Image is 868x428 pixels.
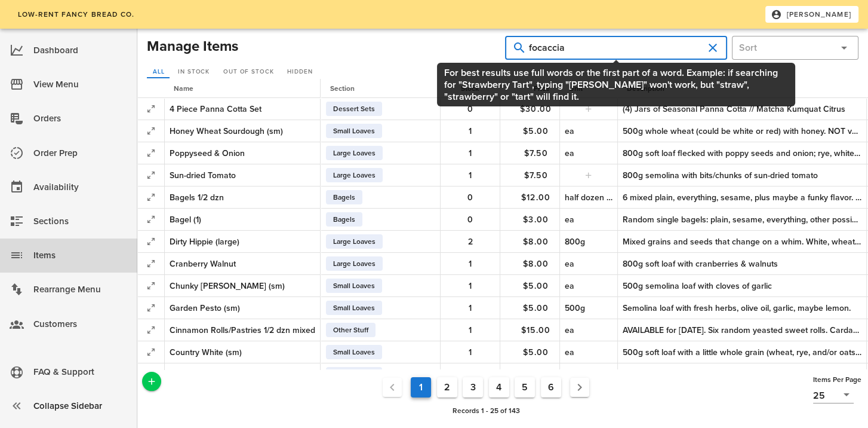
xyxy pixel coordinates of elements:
[333,323,368,337] span: Other Stuff
[516,231,555,252] button: $8.00
[623,368,861,381] div: 500g yeast loaf with white, whole wheat, rye, semolina flours and rolled oats. Soft & puffy.
[164,374,808,401] nav: Pagination Navigation
[516,303,555,313] span: $5.00
[739,38,832,57] input: Sort
[152,68,165,75] span: All
[516,192,555,203] span: $12.00
[10,6,142,23] a: low-rent fancy bread co.
[451,325,490,335] span: 1
[516,237,555,247] span: $8.00
[565,258,612,270] div: ea
[623,169,861,182] div: 800g semolina with bits/chunks of sun-dried tomato
[451,215,490,225] span: 0
[170,258,315,270] div: Cranberry Walnut
[451,209,490,230] button: 0
[570,378,589,397] button: Next page
[516,120,555,142] button: $5.00
[623,213,861,226] div: Random single bagels: plain, sesame, everything, other possible funky flavors.
[451,237,490,247] span: 2
[516,281,555,291] span: $5.00
[451,231,490,252] button: 2
[170,368,315,381] div: Oatmeal Bread (sm)
[170,236,315,248] div: Dirty Hippie (large)
[33,41,128,60] div: Dashboard
[223,68,274,75] span: Out of Stock
[33,109,128,129] div: Orders
[143,100,159,117] button: Expand Record
[333,345,375,359] span: Small Loaves
[217,66,279,78] a: Out of Stock
[516,319,555,341] button: $15.00
[333,212,355,227] span: Bagels
[516,170,555,181] span: $7.50
[170,169,315,182] div: Sun-dried Tomato
[541,377,561,398] button: Goto Page 6
[516,142,555,164] button: $7.50
[33,396,128,416] div: Collapse Sidebar
[33,246,128,265] div: Items
[33,362,128,382] div: FAQ & Support
[33,75,128,94] div: View Menu
[321,79,440,98] th: Section
[623,302,861,314] div: Semolina loaf with fresh herbs, olive oil, garlic, maybe lemon.
[333,146,375,160] span: Large Loaves
[623,280,861,292] div: 500g semolina loaf with cloves of garlic
[444,67,788,103] div: For best results use full words or the first part of a word. Example: if searching for "Strawberr...
[143,299,159,316] button: Expand Record
[451,319,490,341] button: 1
[565,324,612,337] div: ea
[565,125,612,137] div: ea
[516,215,555,225] span: $3.00
[142,372,161,391] button: Add a New Record
[164,79,321,98] th: Name
[623,103,861,115] div: (4) Jars of Seasonal Panna Cotta // Matcha Kumquat Citrus
[170,324,315,337] div: Cinnamon Rolls/Pastries 1/2 dzn mixed
[33,143,128,163] div: Order Prep
[143,233,159,250] button: Expand Record
[516,164,555,186] button: $7.50
[147,66,170,78] a: All
[516,253,555,274] button: $8.00
[170,191,315,204] div: Bagels 1/2 dzn
[516,363,555,385] button: $4.00
[565,147,612,160] div: ea
[813,375,861,384] span: Items Per Page
[287,68,312,75] span: Hidden
[516,126,555,136] span: $5.00
[451,281,490,291] span: 1
[565,236,612,248] div: 800g
[505,36,727,60] div: Hit Enter to search
[437,377,457,398] button: Goto Page 2
[463,377,483,398] button: Goto Page 3
[451,142,490,164] button: 1
[147,36,238,57] h2: Manage Items
[451,170,490,181] span: 1
[516,209,555,230] button: $3.00
[623,191,861,204] div: 6 mixed plain, everything, sesame, plus maybe a funky flavor. Pickup only.
[143,211,159,228] button: Expand Record
[623,346,861,359] div: 500g soft loaf with a little whole grain (wheat, rye, and/or oats). Sometimes with molasses.
[411,377,431,398] button: Current Page, Page 1
[33,212,128,231] div: Sections
[172,66,215,78] a: In Stock
[161,403,811,418] div: Records 1 - 25 of 143
[170,346,315,359] div: Country White (sm)
[333,124,375,138] span: Small Loaves
[623,324,861,337] div: AVAILABLE for [DATE]. Six random yeasted sweet rolls. Cardamom or vanilla dough, filled with butt...
[516,275,555,296] button: $5.00
[143,123,159,139] button: Expand Record
[174,84,193,93] span: Name
[623,147,861,160] div: 800g soft loaf flecked with poppy seeds and onion; rye, white whole wheat, & semolina flours.
[516,187,555,208] button: $12.00
[451,120,490,142] button: 1
[813,387,854,403] div: 25
[451,297,490,319] button: 1
[516,347,555,357] span: $5.00
[516,369,555,380] span: $4.00
[765,6,858,23] button: [PERSON_NAME]
[451,148,490,158] span: 1
[451,104,490,114] span: 0
[623,236,861,248] div: Mixed grains and seeds that change on a whim. White, wheat, and rye flour; rolled oats, rye, whea...
[489,377,509,398] button: Goto Page 4
[512,41,527,55] button: prepend icon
